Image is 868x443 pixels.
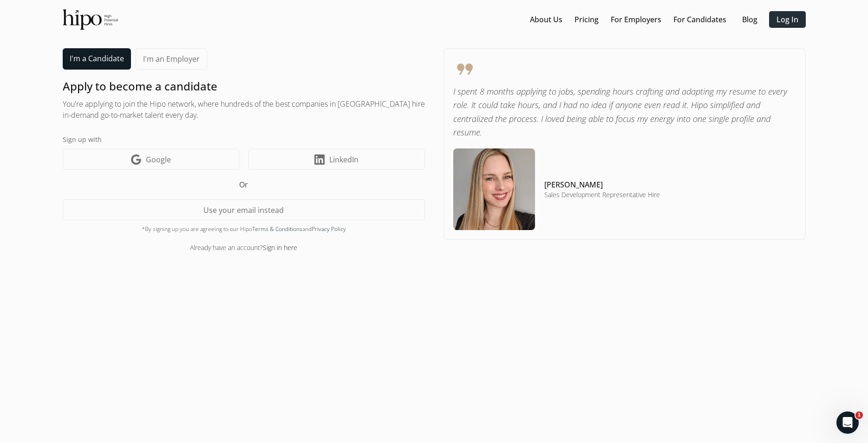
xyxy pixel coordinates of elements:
[248,149,425,170] a: LinkedIn
[526,11,566,28] button: About Us
[329,154,359,165] span: LinkedIn
[611,14,661,25] a: For Employers
[769,11,806,28] button: Log In
[607,11,665,28] button: For Employers
[63,98,425,121] h2: You're applying to join the Hipo network, where hundreds of the best companies in [GEOGRAPHIC_DAT...
[742,14,757,25] a: Blog
[252,225,302,233] a: Terms & Conditions
[146,154,171,165] span: Google
[544,179,660,190] h4: [PERSON_NAME]
[63,79,425,94] h1: Apply to become a candidate
[735,11,764,28] button: Blog
[571,11,602,28] button: Pricing
[63,243,425,252] div: Already have an account?
[263,243,297,252] a: Sign in here
[453,148,535,230] img: testimonial-image
[136,48,207,70] a: I'm an Employer
[544,190,660,199] h5: Sales Development Representative Hire
[530,14,562,25] a: About Us
[855,411,863,419] span: 1
[574,14,599,25] a: Pricing
[63,9,118,30] img: official-logo
[63,149,239,170] a: Google
[836,411,859,434] iframe: Intercom live chat
[777,14,798,25] a: Log In
[63,199,425,220] button: Use your email instead
[63,179,425,190] h5: Or
[453,58,796,80] span: format_quote
[63,48,131,70] a: I'm a Candidate
[453,85,796,139] p: I spent 8 months applying to jobs, spending hours crafting and adapting my resume to every role. ...
[63,225,425,233] div: *By signing up you are agreeing to our Hipo and
[673,14,726,25] a: For Candidates
[63,135,425,144] label: Sign up with
[312,225,346,233] a: Privacy Policy
[670,11,730,28] button: For Candidates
